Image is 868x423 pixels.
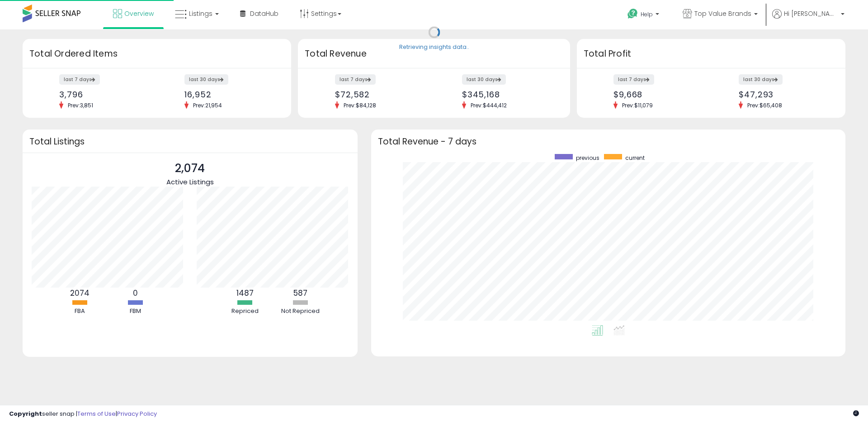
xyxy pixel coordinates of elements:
[70,288,90,298] b: 2074
[166,177,214,187] span: Active Listings
[576,154,599,162] span: previous
[305,48,563,60] h3: Total Revenue
[625,154,645,162] span: current
[335,90,427,99] div: $72,582
[59,90,150,99] div: 3,796
[52,307,107,316] div: FBA
[784,9,838,18] span: Hi [PERSON_NAME]
[620,1,668,29] a: Help
[189,101,226,109] span: Prev: 21,954
[772,9,844,29] a: Hi [PERSON_NAME]
[618,101,657,109] span: Prev: $11,079
[63,101,98,109] span: Prev: 3,851
[466,101,511,109] span: Prev: $444,412
[29,138,351,145] h3: Total Listings
[339,101,381,109] span: Prev: $84,128
[743,101,787,109] span: Prev: $65,408
[739,90,830,99] div: $47,293
[613,90,704,99] div: $9,668
[335,74,376,85] label: last 7 days
[293,288,307,298] b: 587
[133,288,138,298] b: 0
[641,10,653,18] span: Help
[189,9,212,18] span: Listings
[584,48,839,60] h3: Total Profit
[108,307,162,316] div: FBM
[462,90,554,99] div: $345,168
[739,74,783,85] label: last 30 days
[184,74,228,85] label: last 30 days
[124,9,154,18] span: Overview
[694,9,751,18] span: Top Value Brands
[627,8,638,19] i: Get Help
[274,307,328,316] div: Not Repriced
[250,9,278,18] span: DataHub
[29,48,284,60] h3: Total Ordered Items
[378,138,839,145] h3: Total Revenue - 7 days
[59,74,100,85] label: last 7 days
[184,90,275,99] div: 16,952
[218,307,272,316] div: Repriced
[166,160,214,177] p: 2,074
[462,74,506,85] label: last 30 days
[399,43,469,52] div: Retrieving insights data..
[236,288,254,298] b: 1487
[613,74,654,85] label: last 7 days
